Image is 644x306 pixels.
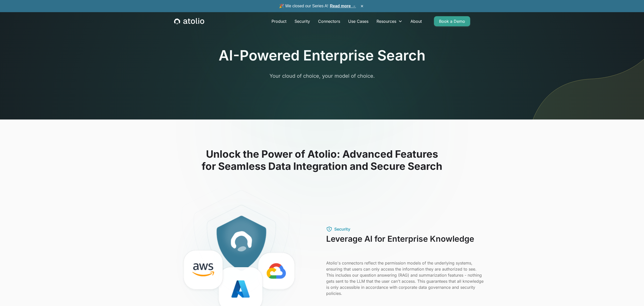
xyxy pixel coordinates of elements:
[219,47,425,64] h1: AI-Powered Enterprise Search
[406,16,426,26] a: About
[225,72,419,80] p: Your cloud of choice, your model of choice.
[359,3,365,9] button: ×
[619,282,644,306] iframe: Chat Widget
[326,234,484,254] h3: Leverage AI for Enterprise Knowledge
[434,16,470,26] a: Book a Demo
[160,148,484,172] h2: Unlock the Power of Atolio: Advanced Features for Seamless Data Integration and Secure Search
[326,260,484,296] p: Atolio's connectors reflect the permission models of the underlying systems, ensuring that users ...
[279,3,356,9] span: 🎉 We closed our Series A!
[174,18,204,25] a: home
[344,16,372,26] a: Use Cases
[267,16,290,26] a: Product
[525,2,644,119] img: line
[330,4,356,8] a: Read more →
[314,16,344,26] a: Connectors
[290,16,314,26] a: Security
[372,16,406,26] div: Resources
[334,226,350,232] div: Security
[377,18,396,24] div: Resources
